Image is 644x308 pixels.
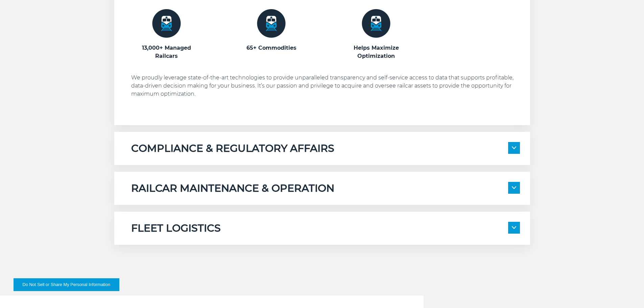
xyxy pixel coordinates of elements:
img: arrow [512,146,516,149]
img: arrow [512,186,516,189]
h5: RAILCAR MAINTENANCE & OPERATION [131,182,334,195]
h5: COMPLIANCE & REGULATORY AFFAIRS [131,142,334,155]
h3: Helps Maximize Optimization [341,44,412,60]
h3: 65+ Commodities [236,44,307,52]
img: arrow [512,226,516,229]
p: We proudly leverage state-of-the-art technologies to provide unparalleled transparency and self-s... [131,74,520,98]
button: Do Not Sell or Share My Personal Information [14,278,119,291]
h5: FLEET LOGISTICS [131,222,221,235]
h3: 13,000+ Managed Railcars [131,44,202,60]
